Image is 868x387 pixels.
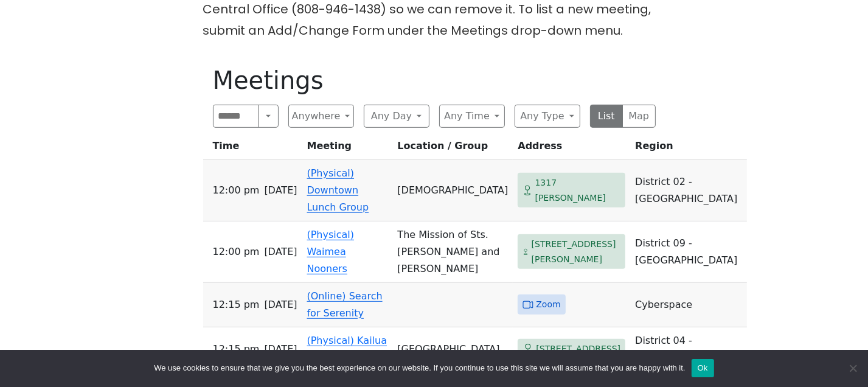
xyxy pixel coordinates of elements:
button: Any Day [364,105,429,128]
h1: Meetings [213,66,656,95]
span: 12:00 PM [213,182,260,199]
td: District 04 - Windward [630,327,747,372]
span: [DATE] [264,243,297,260]
td: The Mission of Sts. [PERSON_NAME] and [PERSON_NAME] [392,221,513,283]
button: Any Time [439,105,505,128]
td: [DEMOGRAPHIC_DATA] [392,160,513,221]
button: Anywhere [288,105,354,128]
span: 1317 [PERSON_NAME] [535,175,621,205]
button: Search [259,105,278,128]
td: [GEOGRAPHIC_DATA] [392,327,513,372]
span: No [847,362,859,374]
a: (Online) Search for Serenity [307,290,383,319]
span: We use cookies to ensure that we give you the best experience on our website. If you continue to ... [154,362,685,374]
button: Map [622,105,656,128]
input: Search [213,105,260,128]
button: List [590,105,623,128]
th: Meeting [302,138,393,160]
button: Ok [692,359,714,377]
th: Address [513,138,630,160]
td: District 02 - [GEOGRAPHIC_DATA] [630,160,747,221]
a: (Physical) Downtown Lunch Group [307,167,369,213]
span: Zoom [536,297,560,312]
span: [DATE] [264,296,297,313]
th: Location / Group [392,138,513,160]
th: Region [630,138,747,160]
button: Any Type [515,105,580,128]
a: (Physical) Waimea Nooners [307,229,355,274]
span: 12:15 PM [213,341,260,358]
span: [STREET_ADDRESS] [536,341,620,357]
span: [STREET_ADDRESS][PERSON_NAME] [532,237,621,267]
th: Time [203,138,302,160]
span: 12:00 PM [213,243,260,260]
span: [DATE] [264,182,297,199]
td: Cyberspace [630,283,747,327]
a: (Physical) Kailua Alano Club [307,335,387,363]
td: District 09 - [GEOGRAPHIC_DATA] [630,221,747,283]
span: [DATE] [264,341,297,358]
span: 12:15 PM [213,296,260,313]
